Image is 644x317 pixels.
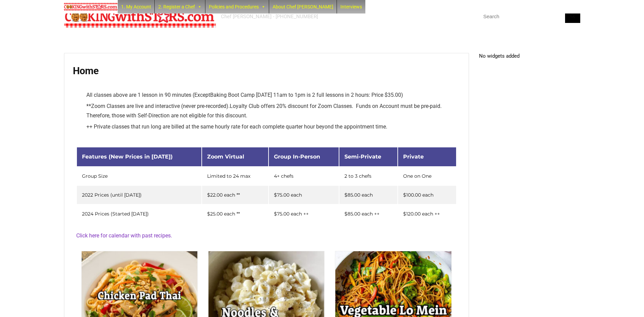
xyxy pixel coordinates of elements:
span: Semi-Private [344,153,381,160]
div: One on One [403,174,451,178]
div: $75.00 each [274,193,334,197]
div: $75.00 each ++ [274,211,334,216]
div: Chef [PERSON_NAME] - [PHONE_NUMBER] [221,13,318,20]
div: 2 to 3 chefs [344,174,392,178]
div: $25.00 each ** [207,211,263,216]
div: $22.00 each ** [207,193,263,197]
p: No widgets added [479,53,580,59]
img: Chef Paula's Cooking With Stars [64,3,118,11]
img: Chef Paula's Cooking With Stars [64,5,216,28]
div: 4+ chefs [274,174,334,178]
span: Features (New Prices in [DATE]) [82,153,173,160]
div: 2024 Prices (Started [DATE]) [82,211,197,216]
span: Baking Boot Camp [DATE] 11am to 1pm is 2 full lessons in 2 hours: Price $35.00) [210,92,403,98]
li: ** Loyalty Club offers 20% discount for Zoom Classes. Funds on Account must be pre-paid. Therefor... [86,102,457,120]
li: All classes above are 1 lesson in 90 minutes (Except [86,90,457,100]
div: $120.00 each ++ [403,211,451,216]
div: Group Size [82,174,197,178]
div: $100.00 each [403,193,451,197]
span: Zoom Classes are live and interactive (never pre-recorded). [91,103,230,109]
button: Search [565,10,580,23]
input: Search [479,10,580,23]
span: Group In-Person [274,153,320,160]
div: $85.00 each [344,193,392,197]
div: Limited to 24 max [207,174,263,178]
a: Click here for calendar with past recipes. [76,232,172,239]
h1: Home [73,65,460,77]
div: 2022 Prices (until [DATE]) [82,193,197,197]
span: Zoom Virtual [207,153,244,160]
li: ++ Private classes that run long are billed at the same hourly rate for each complete quarter hou... [86,122,457,132]
span: Private [403,153,424,160]
div: $85.00 each ++ [344,211,392,216]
